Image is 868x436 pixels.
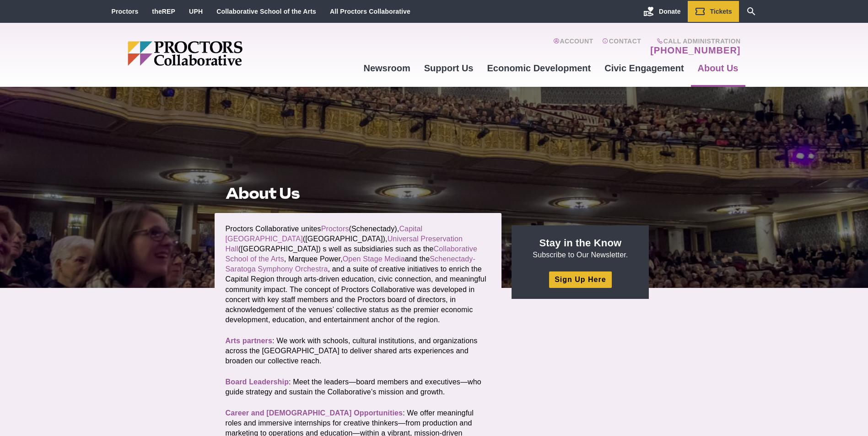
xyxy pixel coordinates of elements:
a: Proctors [321,225,349,233]
a: Search [739,1,764,22]
a: Career and [DEMOGRAPHIC_DATA] Opportunities [226,409,403,417]
img: Proctors logo [128,41,313,66]
span: Call Administration [647,37,740,45]
a: Civic Engagement [598,56,690,80]
a: Support Us [417,56,480,80]
p: Proctors Collaborative unites (Schenectady), ([GEOGRAPHIC_DATA]), ([GEOGRAPHIC_DATA]) s well as s... [226,224,491,325]
a: Collaborative School of the Arts [216,8,316,15]
a: Board Leadership [226,378,289,386]
span: Donate [659,8,680,15]
a: Account [553,37,593,56]
a: Contact [602,37,641,56]
a: Newsroom [356,56,417,80]
p: : We work with schools, cultural institutions, and organizations across the [GEOGRAPHIC_DATA] to ... [226,336,491,366]
a: Tickets [688,1,739,22]
a: UPH [189,8,203,15]
a: Open Stage Media [343,255,405,263]
p: Subscribe to Our Newsletter. [523,236,638,260]
a: Donate [636,1,687,22]
a: About Us [691,56,745,80]
span: Tickets [710,8,732,15]
a: theREP [152,8,175,15]
a: All Proctors Collaborative [330,8,410,15]
p: : Meet the leaders—board members and executives—who guide strategy and sustain the Collaborative’... [226,377,491,397]
h1: About Us [226,185,491,202]
a: Proctors [112,8,139,15]
a: Sign Up Here [549,271,611,287]
strong: Stay in the Know [539,237,622,249]
a: [PHONE_NUMBER] [650,45,740,56]
iframe: Advertisement [512,310,649,424]
a: Economic Development [480,56,598,80]
a: Arts partners [226,337,273,345]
